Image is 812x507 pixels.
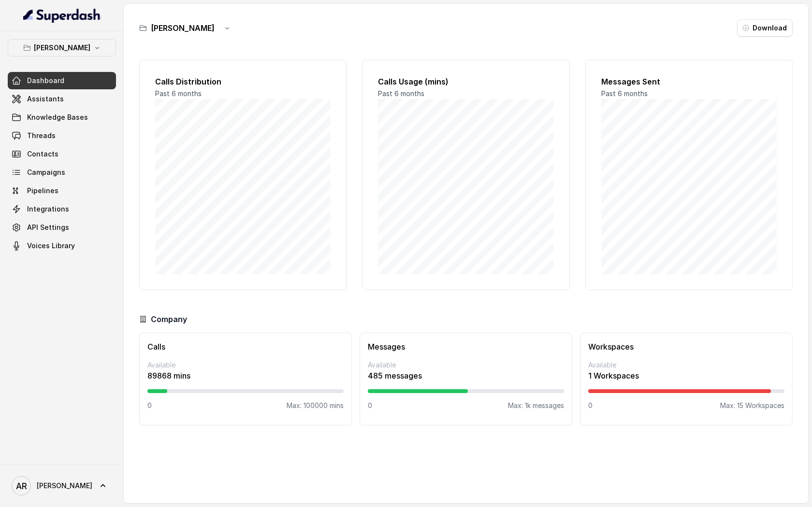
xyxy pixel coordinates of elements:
button: [PERSON_NAME] [8,39,116,56]
h3: Workspaces [588,341,784,352]
p: 1 Workspaces [588,370,784,381]
h3: Calls [147,341,344,352]
h3: [PERSON_NAME] [151,22,215,34]
p: Max: 1k messages [508,401,564,410]
a: Campaigns [8,164,116,181]
a: Voices Library [8,237,116,254]
h2: Calls Usage (mins) [378,76,553,87]
span: Assistants [27,94,64,104]
a: Contacts [8,145,116,163]
p: [PERSON_NAME] [34,42,90,54]
h2: Calls Distribution [155,76,331,87]
p: Available [147,360,344,370]
text: AR [16,481,27,491]
p: 89868 mins [147,370,344,381]
span: Dashboard [27,76,64,85]
p: 485 messages [368,370,564,381]
span: [PERSON_NAME] [37,481,92,491]
h2: Messages Sent [601,76,777,87]
a: Integrations [8,200,116,218]
p: 0 [368,401,372,410]
img: light.svg [23,8,101,23]
a: API Settings [8,219,116,236]
span: Threads [27,131,56,141]
p: 0 [147,401,152,410]
p: Available [588,360,784,370]
p: 0 [588,401,593,410]
span: Campaigns [27,168,65,177]
span: Past 6 months [378,89,424,98]
p: Max: 100000 mins [287,401,344,410]
span: Knowledge Bases [27,113,88,122]
h3: Company [151,313,187,325]
a: Dashboard [8,72,116,89]
a: Pipelines [8,182,116,199]
span: Past 6 months [155,89,202,98]
a: Threads [8,127,116,144]
a: Assistants [8,90,116,108]
span: Integrations [27,204,69,214]
span: Contacts [27,149,58,159]
span: Voices Library [27,241,75,251]
button: Download [737,19,793,37]
a: Knowledge Bases [8,109,116,126]
span: Past 6 months [601,89,648,98]
h3: Messages [368,341,564,352]
a: [PERSON_NAME] [8,472,116,499]
span: API Settings [27,223,69,232]
p: Available [368,360,564,370]
span: Pipelines [27,186,58,196]
p: Max: 15 Workspaces [720,401,784,410]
